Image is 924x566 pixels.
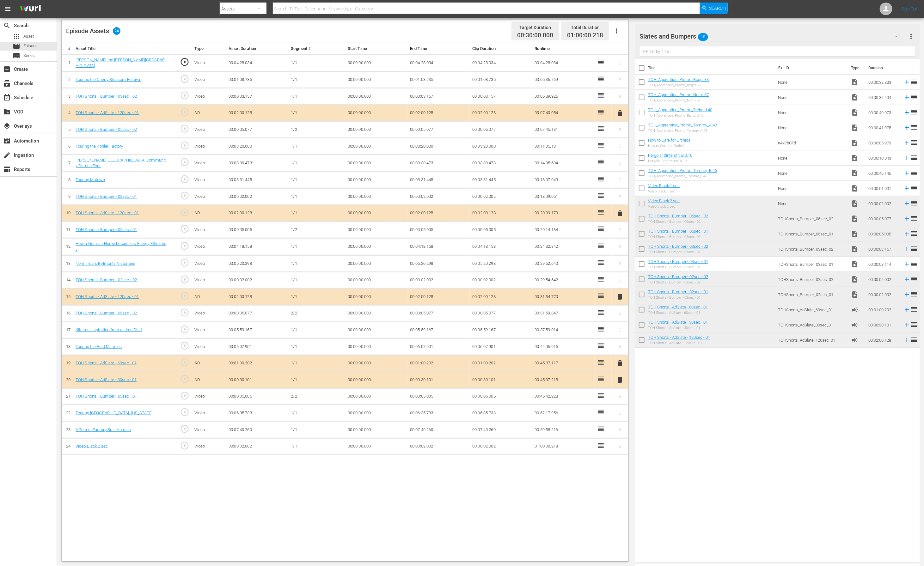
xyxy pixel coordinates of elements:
[648,113,713,118] div: TOH_Apprentice_Promo_Richard.40
[76,311,137,315] a: TOH Shorts - Bumper - 05sec - 02
[532,188,595,205] td: 00:18:09.051
[648,83,709,87] div: TOH_Apprentice_Promo_Roger.33
[62,138,73,155] td: 6
[648,320,708,325] a: TOH Shorts - AdSlate - 30sec - 01
[866,105,901,120] td: 00:00:40.073
[407,138,470,155] td: 00:03:20.000
[226,255,288,272] td: 00:05:20.298
[648,244,708,249] a: TOH Shorts - Bumper - 03sec - 02
[345,205,407,222] td: 00:00:00.000
[62,155,73,172] td: 7
[192,172,226,188] td: Video
[180,275,190,284] span: play_circle_outline
[180,141,190,150] span: play_circle_outline
[62,121,73,138] td: 5
[288,188,345,205] td: 1/1
[903,215,910,222] svg: Add to Episode
[648,159,693,163] div: Pergola10Interstitial.0.10
[288,71,345,88] td: 1/1
[76,444,108,448] a: Video Black 2 sec
[910,215,918,222] span: reorder
[910,124,918,131] span: reorder
[192,43,226,55] th: Type
[866,90,901,105] td: 00:00:37.404
[288,222,345,238] td: 1/2
[648,189,680,193] div: Video Black 1 sec
[288,105,345,121] td: 1/1
[616,292,624,301] button: delete
[532,205,595,222] td: 00:20:09.179
[851,154,859,162] span: Video
[648,198,680,203] a: Video Black 2 sec
[192,238,226,255] td: Video
[345,272,407,289] td: 00:00:00.000
[288,155,345,172] td: 1/1
[616,293,624,301] span: delete
[13,52,20,59] span: Series
[180,74,190,84] span: play_circle_outline
[345,43,407,55] th: Start Time
[851,169,859,177] span: Video
[616,376,624,384] span: delete
[910,139,918,146] span: reorder
[407,105,470,121] td: 00:02:00.128
[62,238,73,255] td: 12
[62,255,73,272] td: 13
[866,257,901,272] td: 00:00:03.114
[775,196,848,211] td: None
[910,230,918,237] span: reorder
[192,155,226,172] td: Video
[775,120,848,135] td: None
[15,2,46,16] img: ans4CAIJ8jUAAAAAAAAAAAAAAAAAAAAAAAAgQb4GAAAAAAAAAAAAAAAAAAAAAAAAJMjXAAAAAAAAAAAAAAAAAAAAAAAAgAT5G...
[866,241,901,257] td: 00:00:03.157
[226,155,288,172] td: 00:03:30.473
[192,272,226,289] td: Video
[470,138,532,155] td: 00:03:20.000
[903,109,910,116] svg: Add to Episode
[851,230,859,238] span: Video
[910,154,918,161] span: reorder
[288,88,345,105] td: 1/1
[910,93,918,101] span: reorder
[62,71,73,88] td: 2
[616,209,624,218] button: delete
[470,43,532,55] th: Clip Duration
[903,261,910,268] svg: Add to Episode
[345,238,407,255] td: 00:00:00.000
[866,75,901,90] td: 00:00:32.833
[910,108,918,116] span: reorder
[345,138,407,155] td: 00:00:00.000
[616,359,624,368] button: delete
[76,344,122,349] a: Touring the Ford Mansion
[226,238,288,255] td: 00:04:18.158
[76,158,166,168] a: [PERSON_NAME][GEOGRAPHIC_DATA] Community Garden Tour
[470,188,532,205] td: 00:00:02.002
[76,361,137,365] a: TOH Shorts - AdSlate - 60sec - 01
[775,75,848,90] td: None
[62,272,73,289] td: 14
[470,272,532,289] td: 00:00:02.002
[866,181,901,196] td: 00:00:01.001
[648,92,709,97] a: TOH_Apprentice_Promo_Norm.37
[192,188,226,205] td: Video
[76,241,166,252] a: How a German Home Maximizes Energy Efficiency
[532,105,595,121] td: 00:07:40.054
[180,208,190,217] span: play_circle_outline
[848,59,865,77] th: Type
[288,121,345,138] td: 1/2
[407,222,470,238] td: 00:00:05.005
[775,105,848,120] td: None
[407,255,470,272] td: 00:05:20.298
[775,90,848,105] td: None
[775,211,848,226] td: TOHShorts_Bumper_05sec_02
[851,124,859,131] span: Video
[288,205,345,222] td: 1/1
[470,105,532,121] td: 00:02:00.128
[648,259,708,264] a: TOH Shorts - Bumper - 03sec - 01
[192,255,226,272] td: Video
[76,427,131,432] a: A Tour of Factory-Built Houses
[470,222,532,238] td: 00:00:05.005
[407,272,470,289] td: 00:00:02.002
[345,188,407,205] td: 00:00:00.000
[407,54,470,71] td: 00:04:28.034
